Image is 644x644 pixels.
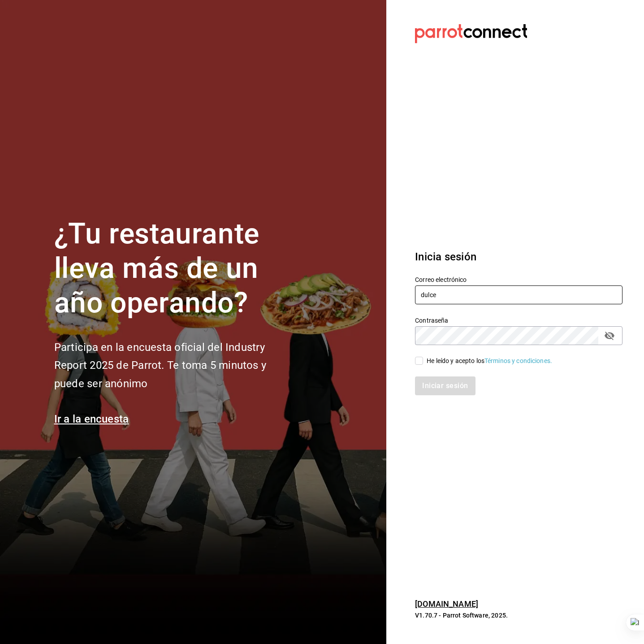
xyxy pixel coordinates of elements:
[415,611,622,620] p: V1.70.7 - Parrot Software, 2025.
[415,285,622,304] input: Ingresa tu correo electrónico
[415,277,622,283] label: Correo electrónico
[427,356,552,366] div: He leído y acepto los
[415,317,622,324] label: Contraseña
[54,338,296,393] h2: Participa en la encuesta oficial del Industry Report 2025 de Parrot. Te toma 5 minutos y puede se...
[602,328,617,343] button: passwordField
[484,357,552,364] a: Términos y condiciones.
[415,249,622,265] h3: Inicia sesión
[54,413,129,425] a: Ir a la encuesta
[54,217,296,320] h1: ¿Tu restaurante lleva más de un año operando?
[415,599,478,609] a: [DOMAIN_NAME]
